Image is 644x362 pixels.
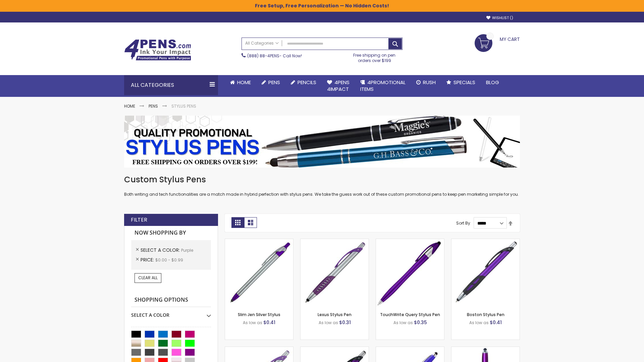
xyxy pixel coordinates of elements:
[225,239,293,307] img: Slim Jen Silver Stylus-Purple
[298,79,316,86] span: Pencils
[451,239,520,307] img: Boston Stylus Pen-Purple
[124,75,218,95] div: All Categories
[327,79,350,93] span: 4Pens 4impact
[124,174,520,185] h1: Custom Stylus Pens
[486,15,513,20] a: Wishlist
[242,38,282,49] a: All Categories
[131,293,211,307] strong: Shopping Options
[155,257,183,263] span: $0.00 - $0.99
[247,53,279,59] a: (888) 88-4PENS
[243,320,262,325] span: As low as
[451,239,520,244] a: Boston Stylus Pen-Purple
[339,319,351,326] span: $0.31
[411,75,441,90] a: Rush
[301,239,369,244] a: Lexus Stylus Pen-Purple
[124,116,520,168] img: Stylus Pens
[124,174,520,197] div: Both writing and tech functionalities are a match made in hybrid perfection with stylus pens. We ...
[285,75,322,90] a: Pencils
[490,319,502,326] span: $0.41
[423,79,436,86] span: Rush
[301,239,369,307] img: Lexus Stylus Pen-Purple
[481,75,504,90] a: Blog
[171,103,196,109] strong: Stylus Pens
[360,79,406,93] span: 4PROMOTIONAL ITEMS
[453,79,475,86] span: Specials
[247,53,302,59] span: - Call Now!
[263,319,275,326] span: $0.41
[380,312,440,317] a: TouchWrite Query Stylus Pen
[376,347,444,352] a: Sierra Stylus Twist Pen-Purple
[393,320,413,325] span: As low as
[131,216,147,224] strong: Filter
[245,41,279,46] span: All Categories
[318,312,352,317] a: Lexus Stylus Pen
[256,75,285,90] a: Pens
[346,50,403,63] div: Free shipping on pen orders over $199
[225,239,293,244] a: Slim Jen Silver Stylus-Purple
[225,347,293,352] a: Boston Silver Stylus Pen-Purple
[441,75,481,90] a: Specials
[181,247,193,253] span: Purple
[486,79,499,86] span: Blog
[131,226,211,240] strong: Now Shopping by
[467,312,504,317] a: Boston Stylus Pen
[355,75,411,97] a: 4PROMOTIONALITEMS
[131,307,211,318] div: Select A Color
[141,247,181,253] span: Select A Color
[149,103,158,109] a: Pens
[268,79,280,86] span: Pens
[451,347,520,352] a: TouchWrite Command Stylus Pen-Purple
[231,217,244,228] strong: Grid
[376,239,444,307] img: TouchWrite Query Stylus Pen-Purple
[124,103,135,109] a: Home
[225,75,256,90] a: Home
[135,273,161,283] a: Clear All
[469,320,489,325] span: As low as
[141,256,155,263] span: Price
[138,275,158,281] span: Clear All
[238,312,280,317] a: Slim Jen Silver Stylus
[124,39,191,61] img: 4Pens Custom Pens and Promotional Products
[456,220,470,226] label: Sort By
[319,320,338,325] span: As low as
[301,347,369,352] a: Lexus Metallic Stylus Pen-Purple
[237,79,251,86] span: Home
[376,239,444,244] a: TouchWrite Query Stylus Pen-Purple
[414,319,427,326] span: $0.35
[322,75,355,97] a: 4Pens4impact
